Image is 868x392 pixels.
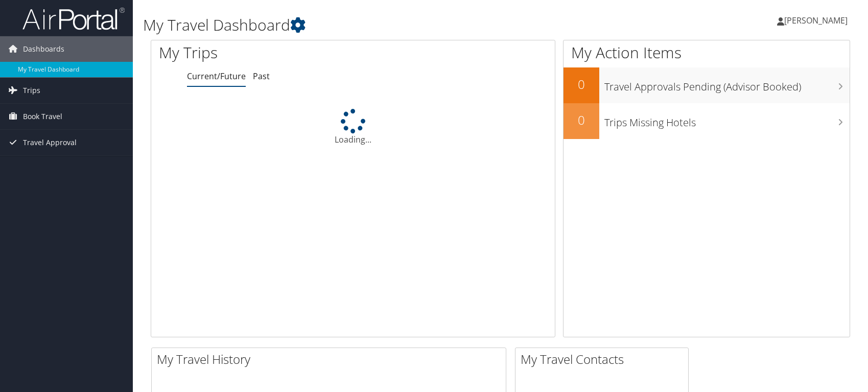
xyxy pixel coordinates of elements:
a: Current/Future [187,71,246,82]
span: Book Travel [23,104,62,129]
h2: My Travel History [157,351,506,368]
h2: My Travel Contacts [521,351,688,368]
h1: My Trips [159,42,379,63]
a: 0Trips Missing Hotels [564,103,850,139]
a: 0Travel Approvals Pending (Advisor Booked) [564,67,850,103]
a: [PERSON_NAME] [777,5,858,36]
h3: Trips Missing Hotels [604,110,850,130]
a: Past [253,71,270,82]
img: airportal-logo.png [22,7,125,31]
span: Trips [23,78,40,103]
span: Travel Approval [23,130,77,155]
h2: 0 [564,76,599,93]
h2: 0 [564,111,599,129]
div: Loading... [151,109,555,146]
span: [PERSON_NAME] [784,15,848,26]
span: Dashboards [23,36,64,62]
h3: Travel Approvals Pending (Advisor Booked) [604,75,850,94]
h1: My Action Items [564,42,850,63]
h1: My Travel Dashboard [143,14,620,36]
